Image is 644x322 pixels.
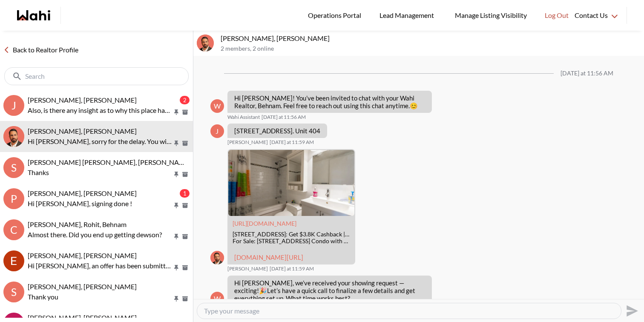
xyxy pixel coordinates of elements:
[28,251,137,259] span: [PERSON_NAME], [PERSON_NAME]
[3,282,24,302] div: S
[197,34,214,52] img: J
[210,251,224,264] img: B
[210,99,224,113] div: W
[3,95,24,116] div: J
[3,250,24,271] div: Erik Alarcon, Behnam
[3,126,24,147] div: Josh Hortaleza, Behnam
[221,45,641,52] p: 2 members , 2 online
[28,220,126,228] span: [PERSON_NAME], Rohit, Behnam
[180,96,190,104] div: 2
[172,264,180,271] button: Pin
[234,279,425,302] p: Hi [PERSON_NAME], we’ve received your showing request —exciting! Let’s have a quick call to final...
[234,94,425,109] p: Hi [PERSON_NAME]! You’ve been invited to chat with your Wahi Realtor, Behnam. Feel free to reach ...
[561,70,613,77] div: [DATE] at 11:56 AM
[270,139,314,146] time: 2025-08-18T15:59:33.480Z
[3,126,24,147] img: J
[172,171,180,178] button: Pin
[28,230,172,240] p: Almost there. Did you end up getting dewson?
[227,139,268,146] span: [PERSON_NAME]
[3,219,24,240] div: C
[181,264,190,271] button: Archive
[28,261,172,271] p: Hi [PERSON_NAME], an offer has been submitted for [STREET_ADDRESS]. If you’re still interested in...
[197,34,214,52] div: Josh Hortaleza, Behnam
[3,157,24,178] div: s
[210,292,224,305] div: W
[270,265,314,272] time: 2025-08-18T15:59:59.292Z
[233,220,296,227] a: Attachment
[210,124,224,138] div: J
[3,188,24,209] div: P
[621,301,641,320] button: Send
[180,189,190,198] div: 1
[262,114,306,121] time: 2025-08-18T15:56:24.588Z
[28,127,137,135] span: [PERSON_NAME], [PERSON_NAME]
[181,295,190,302] button: Archive
[172,233,180,240] button: Pin
[181,140,190,147] button: Archive
[308,10,364,21] span: Operations Portal
[17,10,50,20] a: Wahi homepage
[28,158,191,166] span: [PERSON_NAME] [PERSON_NAME], [PERSON_NAME]
[233,238,350,245] div: For Sale: [STREET_ADDRESS] Condo with $3.8K Cashback through Wahi Cashback. View 21 photos, locat...
[28,198,172,209] p: Hi [PERSON_NAME], signing done !
[172,202,180,209] button: Pin
[545,10,569,21] span: Log Out
[181,233,190,240] button: Archive
[28,313,137,322] span: [PERSON_NAME], [PERSON_NAME]
[181,202,190,209] button: Archive
[28,292,172,302] p: Thank you
[181,109,190,116] button: Archive
[204,307,614,315] textarea: Type your message
[28,189,137,197] span: [PERSON_NAME], [PERSON_NAME]
[28,167,172,178] p: Thanks
[181,171,190,178] button: Archive
[452,10,529,21] span: Manage Listing Visibility
[25,72,170,80] input: Search
[234,253,303,261] a: [DOMAIN_NAME][URL]
[3,250,24,271] img: E
[227,265,268,272] span: [PERSON_NAME]
[259,287,267,294] span: 🎉
[221,34,641,43] p: [PERSON_NAME], [PERSON_NAME]
[172,295,180,302] button: Pin
[379,10,437,21] span: Lead Management
[28,96,137,104] span: [PERSON_NAME], [PERSON_NAME]
[28,282,137,290] span: [PERSON_NAME], [PERSON_NAME]
[28,105,172,115] p: Also, is there any insight as to why this place hasn't sold in the past?
[228,150,354,216] img: 117 Gerrard St #404, Toronto, ON: Get $3.8K Cashback | Wahi
[227,114,260,121] span: Wahi Assistant
[233,231,350,238] div: [STREET_ADDRESS]: Get $3.8K Cashback | Wahi
[172,140,180,147] button: Pin
[210,251,224,264] div: Behnam Fazili
[234,127,320,135] p: [STREET_ADDRESS]. Unit 404
[28,136,172,147] p: Hi [PERSON_NAME], sorry for the delay. You will have it shortly. Will message you once I have sen...
[410,102,418,109] span: 😊
[172,109,180,116] button: Pin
